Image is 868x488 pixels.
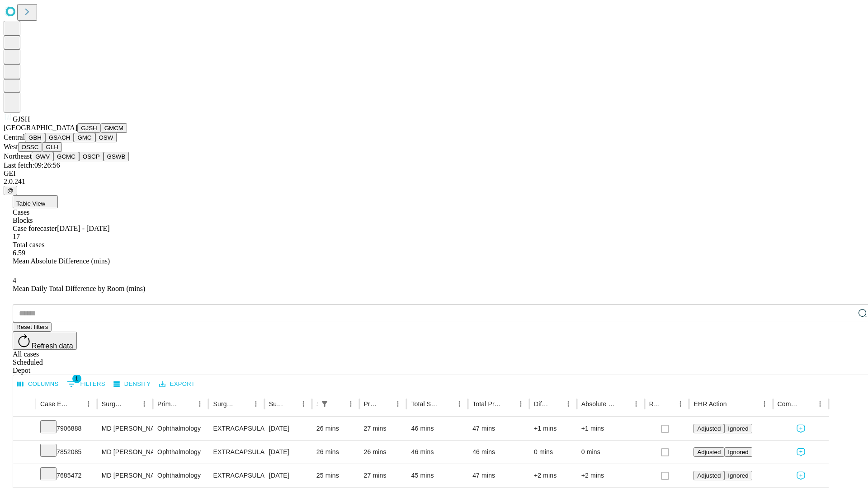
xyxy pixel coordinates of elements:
span: Table View [16,200,45,207]
div: +1 mins [534,417,572,440]
button: Sort [617,398,630,410]
span: Mean Daily Total Difference by Room (mins) [13,285,145,292]
button: Show filters [65,377,108,391]
button: Menu [193,398,206,410]
span: Case forecaster [13,225,57,232]
div: Total Scheduled Duration [411,400,439,408]
button: Expand [18,421,31,437]
div: 27 mins [364,464,402,487]
div: 7852085 [40,441,93,464]
div: Ophthalmology [157,441,204,464]
div: 7685472 [40,464,93,487]
div: EXTRACAPSULAR CATARACT REMOVAL WITH [MEDICAL_DATA] [213,417,259,440]
div: [DATE] [269,417,307,440]
button: Density [111,377,153,391]
span: 1 [72,374,81,383]
div: +1 mins [581,417,640,440]
button: Menu [674,398,687,410]
button: Adjusted [693,424,724,433]
button: Menu [82,398,95,410]
button: GJSH [77,123,101,133]
button: Sort [70,398,82,410]
button: OSCP [79,152,104,161]
div: 0 mins [534,441,572,464]
button: Sort [332,398,344,410]
button: Expand [18,468,31,484]
button: Menu [758,398,771,410]
div: 25 mins [316,464,355,487]
button: GLH [42,142,61,152]
div: 47 mins [472,464,525,487]
span: Adjusted [697,449,721,455]
span: Last fetch: 09:26:56 [4,161,60,169]
div: EHR Action [693,400,726,408]
button: Menu [138,398,151,410]
span: Ignored [728,425,748,432]
span: Central [4,133,25,141]
div: EXTRACAPSULAR CATARACT REMOVAL WITH [MEDICAL_DATA] [213,441,259,464]
div: Total Predicted Duration [472,400,501,408]
div: EXTRACAPSULAR CATARACT REMOVAL WITH [MEDICAL_DATA] [213,464,259,487]
div: 2.0.241 [4,178,864,186]
div: 26 mins [316,417,355,440]
button: Ignored [724,447,752,457]
button: Adjusted [693,471,724,480]
button: Sort [125,398,138,410]
button: Reset filters [13,322,52,332]
div: Comments [778,400,800,408]
div: 46 mins [472,441,525,464]
span: [DATE] - [DATE] [57,225,109,232]
div: Surgeon Name [102,400,124,408]
span: Adjusted [697,472,721,479]
button: GSWB [104,152,129,161]
div: +2 mins [581,464,640,487]
span: GJSH [13,115,30,123]
button: Refresh data [13,332,77,350]
button: GWV [32,152,53,161]
button: Ignored [724,424,752,433]
button: Sort [181,398,193,410]
div: 7906888 [40,417,93,440]
div: 26 mins [364,441,402,464]
button: Sort [801,398,814,410]
button: Sort [549,398,562,410]
div: Case Epic Id [40,400,69,408]
button: GBH [25,133,45,142]
button: Menu [392,398,404,410]
button: Menu [514,398,527,410]
span: Northeast [4,152,32,160]
span: @ [7,187,14,194]
button: GSACH [45,133,74,142]
div: MD [PERSON_NAME] [102,441,148,464]
div: Ophthalmology [157,464,204,487]
div: [DATE] [269,464,307,487]
button: GMC [74,133,95,142]
div: [DATE] [269,441,307,464]
button: Sort [284,398,297,410]
span: Total cases [13,241,44,249]
button: GCMC [53,152,79,161]
button: Expand [18,445,31,460]
button: Menu [562,398,575,410]
span: Refresh data [32,342,73,350]
button: Menu [250,398,262,410]
button: Sort [440,398,453,410]
button: Select columns [15,377,61,391]
span: Ignored [728,449,748,455]
div: Difference [534,400,548,408]
div: MD [PERSON_NAME] [102,417,148,440]
button: Menu [297,398,310,410]
button: Menu [814,398,826,410]
div: 46 mins [411,417,463,440]
span: Reset filters [16,324,48,330]
div: GEI [4,169,864,178]
div: Absolute Difference [581,400,616,408]
button: OSW [95,133,117,142]
button: Sort [502,398,514,410]
button: GMCM [101,123,127,133]
button: Export [157,377,197,391]
div: Surgery Name [213,400,236,408]
span: 6.59 [13,249,25,257]
div: 45 mins [411,464,463,487]
div: +2 mins [534,464,572,487]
